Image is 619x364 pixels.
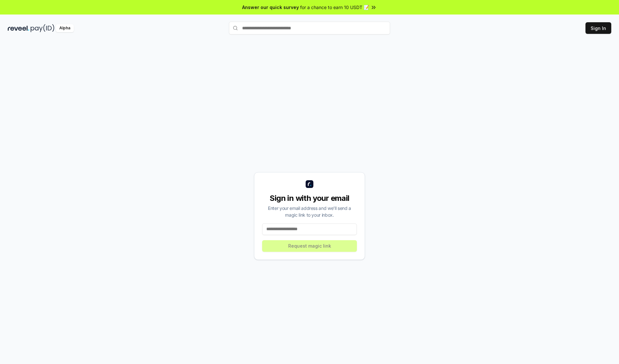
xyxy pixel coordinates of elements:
img: reveel_dark [8,24,29,32]
span: Answer our quick survey [242,4,299,11]
img: pay_id [31,24,54,32]
img: logo_small [306,180,313,188]
div: Sign in with your email [262,193,357,203]
div: Enter your email address and we’ll send a magic link to your inbox. [262,205,357,218]
button: Sign In [585,22,611,34]
div: Alpha [56,24,74,32]
span: for a chance to earn 10 USDT 📝 [300,4,369,11]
